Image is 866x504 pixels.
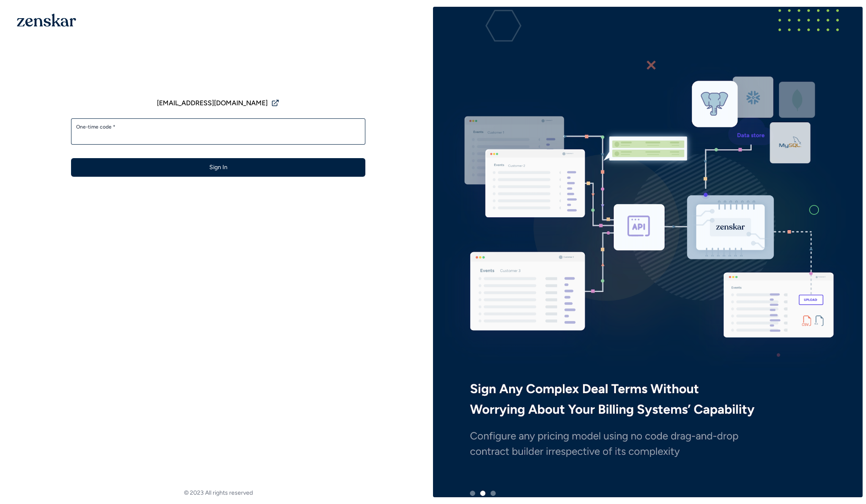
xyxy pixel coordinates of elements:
[3,489,433,497] footer: © 2023 All rights reserved
[17,14,76,27] img: 1OGAJ2xQqyY4LXKgY66KYq0eOWRCkrZdAb3gUhuVAqdWPZE9SRJmCz+oDMSn4zDLXe31Ii730ItAGKgCKgCCgCikA4Av8PJUP...
[71,158,365,177] button: Sign In
[76,123,360,130] label: One-time code *
[157,98,268,108] span: [EMAIL_ADDRESS][DOMAIN_NAME]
